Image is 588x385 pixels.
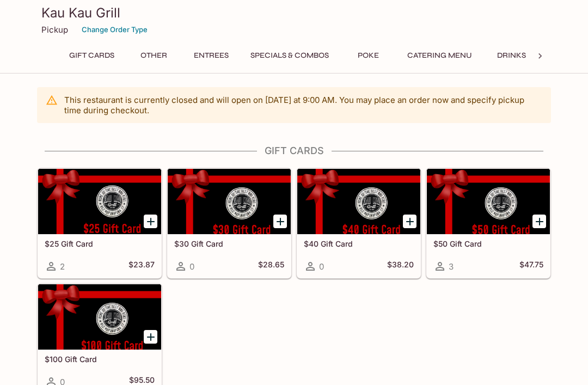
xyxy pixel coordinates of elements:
[387,260,414,273] h5: $38.20
[244,48,335,63] button: Specials & Combos
[167,168,291,278] a: $30 Gift Card0$28.65
[38,284,161,350] div: $100 Gift Card
[174,239,284,248] h5: $30 Gift Card
[60,261,65,272] span: 2
[519,260,543,273] h5: $47.75
[449,261,454,272] span: 3
[426,168,550,278] a: $50 Gift Card3$47.75
[487,48,536,63] button: Drinks
[187,48,236,63] button: Entrees
[168,169,291,234] div: $30 Gift Card
[38,169,161,234] div: $25 Gift Card
[319,261,324,272] span: 0
[45,355,155,364] h5: $100 Gift Card
[45,239,155,248] h5: $25 Gift Card
[41,25,68,35] p: Pickup
[297,169,420,234] div: $40 Gift Card
[128,260,155,273] h5: $23.87
[304,239,414,248] h5: $40 Gift Card
[273,215,287,228] button: Add $30 Gift Card
[41,4,547,21] h3: Kau Kau Grill
[144,330,157,344] button: Add $100 Gift Card
[433,239,543,248] h5: $50 Gift Card
[64,95,542,115] p: This restaurant is currently closed and will open on [DATE] at 9:00 AM . You may place an order n...
[427,169,550,234] div: $50 Gift Card
[144,215,157,228] button: Add $25 Gift Card
[77,21,152,38] button: Change Order Type
[189,261,194,272] span: 0
[37,145,551,157] h4: Gift Cards
[344,48,393,63] button: Poke
[63,48,120,63] button: Gift Cards
[403,215,416,228] button: Add $40 Gift Card
[297,168,421,278] a: $40 Gift Card0$38.20
[401,48,478,63] button: Catering Menu
[129,48,178,63] button: Other
[258,260,284,273] h5: $28.65
[532,215,546,228] button: Add $50 Gift Card
[38,168,162,278] a: $25 Gift Card2$23.87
